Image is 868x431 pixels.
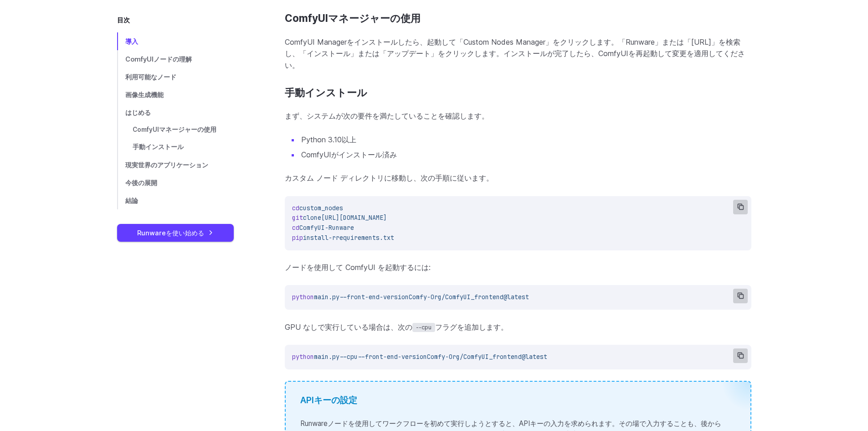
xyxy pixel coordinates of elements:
[133,143,184,151] font: 手動インストール
[435,322,508,332] font: フラグを追加します。
[125,91,164,99] font: 画像生成機能
[117,192,256,209] a: 結論
[125,161,208,169] font: 現実世界のアプリケーション
[125,73,176,81] font: 利用可能なノード
[303,213,321,222] span: clone
[409,293,529,301] span: Comfy-Org/ComfyUI_frontend@latest
[285,263,431,272] font: ノードを使用して ComfyUI を起動するには:
[117,156,256,174] a: 現実世界のアプリケーション
[285,86,367,99] font: 手動インストール
[292,223,299,232] span: cd
[301,150,397,159] font: ComfyUIがインストール済み
[300,395,357,405] font: APIキーの設定
[125,37,138,45] font: 導入
[137,229,204,237] font: Runwareを使い始める
[133,126,216,133] font: ComfyUIマネージャーの使用
[299,223,354,232] span: ComfyUI-Runware
[314,293,339,301] span: main.py
[117,174,256,192] a: 今後の展開
[125,197,138,204] font: 結論
[125,179,157,187] font: 今後の展開
[733,200,748,214] button: コピー
[117,32,256,50] a: 導入
[358,353,427,361] span: --front-end-version
[321,213,387,222] span: [URL][DOMAIN_NAME]
[117,16,130,24] font: 目次
[339,293,409,301] span: --front-end-version
[117,86,256,104] a: 画像生成機能
[117,50,256,68] a: ComfyUIノードの理解
[336,234,394,242] span: requirements.txt
[117,121,256,139] a: ComfyUIマネージャーの使用
[117,104,256,121] a: はじめる
[117,224,234,242] a: Runwareを使い始める
[117,68,256,86] a: 利用可能なノード
[339,353,358,361] span: --cpu
[303,234,329,242] span: install
[292,353,314,361] span: python
[292,234,303,242] span: pip
[125,109,151,116] font: はじめる
[292,293,314,301] span: python
[733,348,748,363] button: コピー
[292,204,299,212] span: cd
[125,55,192,63] font: ComfyUIノードの理解
[329,234,336,242] span: -r
[314,353,339,361] span: main.py
[733,289,748,303] button: コピー
[292,213,303,222] span: git
[285,87,367,99] a: 手動インストール
[301,135,356,144] font: Python 3.10以上
[427,353,547,361] span: Comfy-Org/ComfyUI_frontend@latest
[285,12,421,25] a: ComfyUIマネージャーの使用
[285,322,412,332] font: GPU なしで実行している場合は、次の
[412,323,435,332] code: --cpu
[285,173,493,182] font: カスタム ノード ディレクトリに移動し、次の手順に従います。
[117,139,256,156] a: 手動インストール
[285,37,745,70] font: ComfyUI Managerをインストールしたら、起動して「Custom Nodes Manager」をクリックします。「Runware」または「[URL]」を検索し、「インストール」または「...
[299,204,343,212] span: custom_nodes
[285,12,421,24] font: ComfyUIマネージャーの使用
[285,111,489,120] font: まず、システムが次の要件を満たしていることを確認します。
